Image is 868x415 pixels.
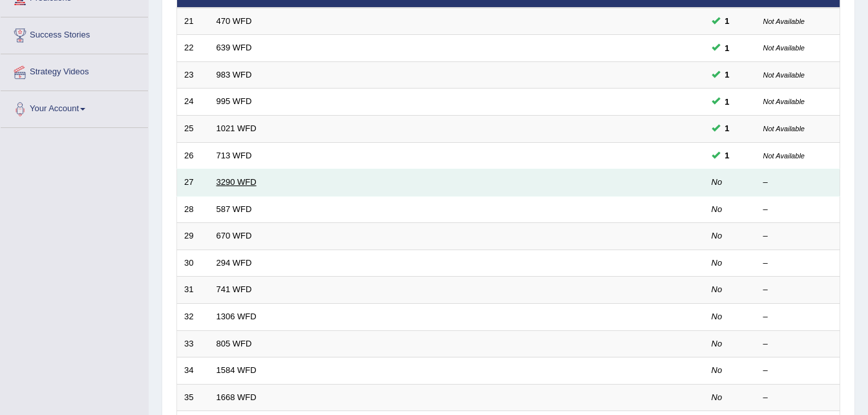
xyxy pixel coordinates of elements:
[763,365,833,377] div: –
[177,223,209,250] td: 29
[720,95,735,109] span: You can still take this question
[217,312,257,321] a: 1306 WFD
[217,231,252,240] a: 670 WFD
[712,177,723,187] em: No
[1,91,148,123] a: Your Account
[712,392,723,402] em: No
[217,16,252,26] a: 470 WFD
[217,96,252,106] a: 995 WFD
[217,339,252,348] a: 805 WFD
[720,68,735,81] span: You can still take this question
[763,44,805,52] small: Not Available
[177,330,209,357] td: 33
[763,392,833,404] div: –
[177,196,209,223] td: 28
[763,71,805,79] small: Not Available
[720,41,735,55] span: You can still take this question
[712,339,723,348] em: No
[177,35,209,62] td: 22
[712,365,723,375] em: No
[1,17,148,50] a: Success Stories
[763,311,833,323] div: –
[177,357,209,385] td: 34
[712,204,723,214] em: No
[217,365,257,375] a: 1584 WFD
[177,277,209,304] td: 31
[217,43,252,52] a: 639 WFD
[217,392,257,402] a: 1668 WFD
[177,61,209,89] td: 23
[712,231,723,240] em: No
[177,384,209,411] td: 35
[763,284,833,296] div: –
[217,284,252,294] a: 741 WFD
[763,204,833,216] div: –
[763,98,805,105] small: Not Available
[712,284,723,294] em: No
[712,258,723,268] em: No
[763,257,833,270] div: –
[217,204,252,214] a: 587 WFD
[177,116,209,143] td: 25
[217,151,252,160] a: 713 WFD
[177,303,209,330] td: 32
[217,177,257,187] a: 3290 WFD
[763,338,833,350] div: –
[720,122,735,135] span: You can still take this question
[177,89,209,116] td: 24
[177,8,209,35] td: 21
[763,17,805,25] small: Not Available
[763,125,805,133] small: Not Available
[217,70,252,80] a: 983 WFD
[720,149,735,162] span: You can still take this question
[763,152,805,160] small: Not Available
[217,258,252,268] a: 294 WFD
[763,230,833,242] div: –
[1,54,148,87] a: Strategy Videos
[177,142,209,169] td: 26
[177,169,209,197] td: 27
[720,14,735,28] span: You can still take this question
[712,312,723,321] em: No
[763,176,833,189] div: –
[177,250,209,277] td: 30
[217,123,257,133] a: 1021 WFD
